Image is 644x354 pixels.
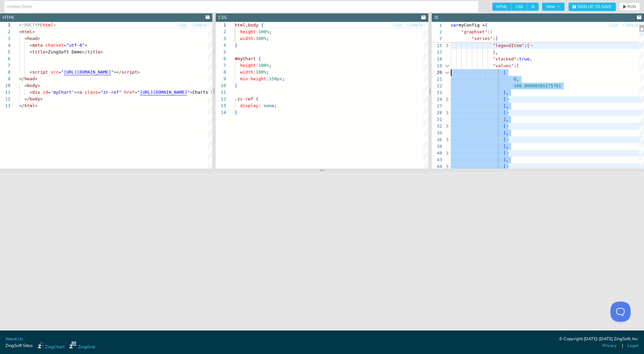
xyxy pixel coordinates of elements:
span: " [137,90,140,95]
span: body [30,96,40,101]
span: #myChart [235,56,256,61]
span: > [38,83,40,88]
div: 7 [216,62,226,69]
span: RUN [627,5,636,9]
span: > [101,49,103,54]
div: 35 [432,130,442,136]
div: 31 [432,116,442,123]
span: < [24,36,27,41]
div: Click to collapse the range. [443,62,451,69]
span: , [529,56,532,61]
span: CSS [512,3,527,11]
span: Collapse [623,23,639,27]
span: width: [240,70,256,75]
span: ; [269,63,272,68]
span: </ [19,103,24,108]
span: body [248,23,258,28]
span: a [79,90,82,95]
span: : [514,63,517,68]
span: Charts by [PERSON_NAME] [193,90,253,95]
span: ; [266,36,269,41]
span: "utf-8" [66,43,85,48]
span: html [43,23,53,28]
div: Click to expand the range. [443,96,451,103]
div: 3 [216,35,226,42]
button: Copy [608,22,619,29]
span: height: [240,29,259,34]
span: title [88,49,101,54]
input: Untitled Demo [7,1,476,12]
span: { [527,43,530,48]
span: , [506,117,508,122]
div: 10 [216,82,226,89]
span: > [35,76,38,81]
span: > [45,49,48,54]
div: 43 [432,157,442,163]
div: Click to expand the range. [443,150,451,157]
span: { [261,23,264,28]
span: View [546,5,560,9]
span: , [506,130,508,135]
span: none [264,103,274,108]
span: </ [24,96,30,101]
span: width: [240,36,256,41]
div: 9 [216,76,226,82]
span: > [32,29,35,34]
span: " [111,70,114,75]
div: 4 [216,42,226,49]
iframe: Toggle Customer Support [610,302,631,322]
div: Click to collapse the range. [443,69,451,76]
div: 21 [432,76,442,83]
span: < [30,90,32,95]
span: , [506,90,508,95]
span: src [51,70,58,75]
span: : [524,43,527,48]
div: 2 [216,29,226,35]
span: body [27,83,37,88]
span: script [32,70,48,75]
span: ] [503,103,506,108]
div: 11 [216,89,226,96]
span: [ [503,97,506,102]
span: 100% [256,70,266,75]
button: RUN [619,3,640,11]
span: "series" [472,36,493,41]
span: 0 [514,77,517,82]
span: [URL][DOMAIN_NAME] [64,70,111,75]
div: 15 [432,42,442,49]
span: : [493,36,495,41]
div: Click to expand the range. [443,109,451,116]
span: [ [503,150,506,156]
span: 100% [259,63,269,68]
span: 2 [432,29,442,36]
span: [ [503,137,506,142]
span: { [485,23,487,28]
span: ZingSoft Sites: [5,343,33,349]
div: 28 [432,109,442,116]
span: : [487,29,490,34]
div: checkbox-group [492,3,539,11]
button: Collapse [191,22,208,29]
button: Collapse [407,22,423,29]
span: " [187,90,190,95]
span: min-height: [240,76,269,81]
span: > [137,70,140,75]
span: </ [82,49,88,54]
div: HTML [3,14,15,21]
span: , [516,77,519,82]
span: [ [490,29,493,34]
span: ; [269,29,272,34]
span: ] [503,117,506,122]
span: meta [32,43,43,48]
div: 32 [432,123,442,130]
span: head [24,76,35,81]
span: title [32,49,45,54]
span: = [48,90,51,95]
span: Copy [609,23,618,27]
div: JS [434,14,438,21]
div: 20 [432,69,442,76]
div: 13 [216,102,226,109]
span: id [43,90,48,95]
span: < [30,49,32,54]
div: 18 [432,56,442,62]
